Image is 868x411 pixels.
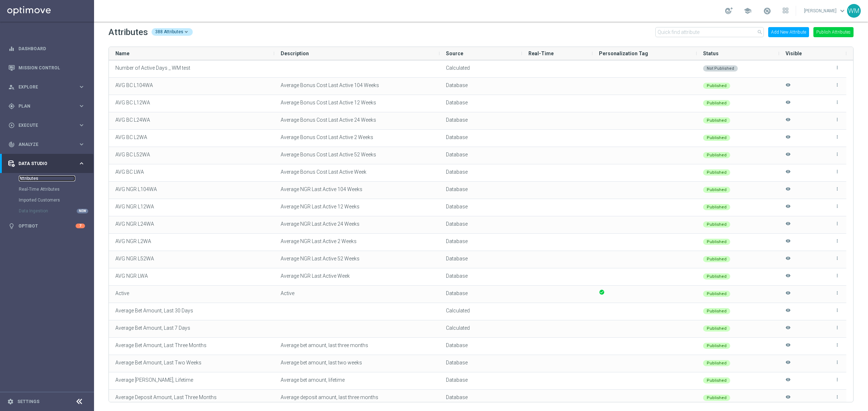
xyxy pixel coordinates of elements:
div: Data Studio keyboard_arrow_right [8,161,85,166]
div: Published [703,169,730,176]
i: play_circle_outline [8,122,15,129]
i: more_vert [835,308,840,313]
i: more_vert [835,100,840,105]
i: more_vert [835,290,840,295]
button: Add New Attribute [768,27,809,37]
button: equalizer Dashboard [8,46,85,52]
h2: Attributes [109,26,148,38]
div: Published [703,308,730,314]
div: Attributes [19,173,93,184]
i: keyboard_arrow_right [78,83,85,90]
div: Published [703,117,730,124]
i: Hide attribute [786,360,791,372]
span: Average bet amount, lifetime [281,377,345,383]
span: AVG BC L52WA [115,152,150,157]
div: Type [446,165,515,179]
button: play_circle_outline Execute keyboard_arrow_right [8,122,85,128]
i: Hide attribute [786,204,791,216]
i: search [757,29,763,35]
i: Hide attribute [786,100,791,112]
div: Published [703,135,730,141]
span: AVG BC L24WA [115,117,150,123]
a: Dashboard [18,39,85,58]
i: keyboard_arrow_right [78,141,85,148]
i: more_vert [835,186,840,191]
span: AVG NGR LWA [115,273,148,279]
span: AVG BC L12WA [115,100,150,105]
i: more_vert [835,256,840,261]
div: Type [446,321,515,335]
div: WM [847,4,861,18]
a: Attributes [19,176,75,181]
i: more_vert [835,221,840,226]
span: Database [446,273,468,279]
div: Type [446,269,515,283]
span: Status [703,51,719,56]
div: Real-Time Attributes [19,184,93,195]
span: AVG NGR L104WA [115,186,157,192]
i: Hide attribute [786,308,791,320]
i: Hide attribute [786,325,791,337]
span: Average NGR Last Active Week [281,273,350,279]
span: Execute [18,123,78,127]
span: Average Deposit Amount, Last Three Months [115,394,217,400]
span: Database [446,100,468,105]
div: Published [703,291,730,297]
span: AVG NGR L24WA [115,221,154,227]
span: Personalization Tag [599,51,648,56]
span: Calculated [446,325,470,331]
span: Plan [18,104,78,108]
div: Type [446,217,515,231]
div: Published [703,343,730,349]
span: Average NGR Last Active 24 Weeks [281,221,359,227]
div: Analyze [8,141,78,148]
span: AVG BC L104WA [115,82,153,88]
button: person_search Explore keyboard_arrow_right [8,84,85,90]
div: Published [703,221,730,228]
div: Published [703,377,730,384]
button: lightbulb Optibot 7 [8,223,85,229]
div: Plan [8,103,78,109]
span: Average Bet Amount, Last Three Months [115,342,207,348]
i: settings [7,398,14,405]
div: Published [703,273,730,280]
button: gps_fixed Plan keyboard_arrow_right [8,103,85,109]
i: more_vert [835,65,840,70]
div: Execute [8,122,78,129]
span: Average Bonus Cost Last Active 2 Weeks [281,134,373,140]
span: Database [446,394,468,400]
span: Database [446,256,468,261]
span: Name [115,51,129,56]
div: Type [446,286,515,300]
i: lightbulb [8,223,15,229]
i: keyboard_arrow_right [78,122,85,129]
button: Mission Control [8,65,85,71]
div: Published [703,325,730,332]
i: Hide attribute [786,342,791,354]
div: Type [446,199,515,214]
i: more_vert [835,360,840,365]
a: Settings [17,399,39,404]
span: Database [446,204,468,209]
span: Average Bonus Cost Last Active Week [281,169,366,175]
span: AVG NGR L52WA [115,256,154,261]
span: AVG NGR L12WA [115,204,154,209]
i: Hide attribute [786,186,791,198]
span: check_circle [599,289,605,295]
i: Hide attribute [786,169,791,181]
i: Hide attribute [786,117,791,129]
i: keyboard_arrow_right [78,160,85,167]
span: Average [PERSON_NAME], Lifetime [115,377,193,383]
div: Published [703,187,730,193]
div: Type [446,373,515,387]
span: Average NGR Last Active 52 Weeks [281,256,359,261]
div: Data Studio [8,160,78,167]
div: Type [446,113,515,127]
div: Mission Control [8,58,85,77]
div: Type [446,251,515,266]
span: Average Bet Amount, Last 7 Days [115,325,190,331]
i: Hide attribute [786,290,791,302]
